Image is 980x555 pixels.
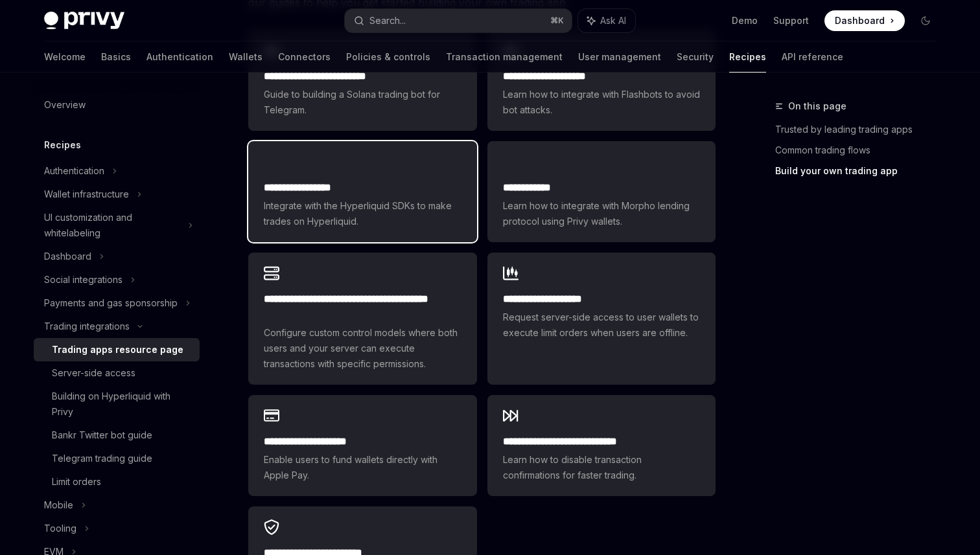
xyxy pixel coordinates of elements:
[578,9,635,32] button: Ask AI
[487,141,716,242] a: **** **** **Learn how to integrate with Morpho lending protocol using Privy wallets.
[34,361,200,385] a: Server-side access
[34,93,200,117] a: Overview
[773,14,809,27] a: Support
[345,9,572,32] button: Search...⌘K
[229,41,262,73] a: Wallets
[44,210,180,241] div: UI customization and whitelabeling
[44,272,122,288] div: Social integrations
[44,521,76,536] div: Tooling
[34,338,200,361] a: Trading apps resource page
[503,310,700,341] span: Request server-side access to user wallets to execute limit orders when users are offline.
[600,14,626,27] span: Ask AI
[146,41,213,73] a: Authentication
[732,14,758,27] a: Demo
[264,198,461,229] span: Integrate with the Hyperliquid SDKs to make trades on Hyperliquid.
[52,474,101,490] div: Limit orders
[44,163,104,179] div: Authentication
[782,41,843,73] a: API reference
[775,161,946,181] a: Build your own trading app
[52,389,192,420] div: Building on Hyperliquid with Privy
[248,141,476,242] a: **** **** **** **Integrate with the Hyperliquid SDKs to make trades on Hyperliquid.
[52,451,152,466] div: Telegram trading guide
[503,87,700,118] span: Learn how to integrate with Flashbots to avoid bot attacks.
[278,41,331,73] a: Connectors
[44,187,129,202] div: Wallet infrastructure
[52,365,135,381] div: Server-side access
[44,249,91,264] div: Dashboard
[503,452,700,483] span: Learn how to disable transaction confirmations for faster trading.
[264,87,461,118] span: Guide to building a Solana trading bot for Telegram.
[44,319,130,334] div: Trading integrations
[835,14,885,27] span: Dashboard
[101,41,131,73] a: Basics
[44,295,178,311] div: Payments and gas sponsorship
[264,325,461,372] span: Configure custom control models where both users and your server can execute transactions with sp...
[44,137,81,153] h5: Recipes
[788,98,846,114] span: On this page
[52,342,183,357] div: Trading apps resource page
[915,10,936,31] button: Toggle dark mode
[677,41,714,73] a: Security
[446,41,563,73] a: Transaction management
[369,13,406,28] div: Search...
[52,427,152,443] div: Bankr Twitter bot guide
[44,97,86,113] div: Overview
[34,385,200,424] a: Building on Hyperliquid with Privy
[34,424,200,447] a: Bankr Twitter bot guide
[34,447,200,470] a: Telegram trading guide
[44,41,86,73] a: Welcome
[503,198,700,229] span: Learn how to integrate with Morpho lending protocol using Privy wallets.
[824,10,905,31] a: Dashboard
[264,452,461,483] span: Enable users to fund wallets directly with Apple Pay.
[550,16,564,26] span: ⌘ K
[34,470,200,493] a: Limit orders
[775,140,946,161] a: Common trading flows
[44,12,124,30] img: dark logo
[578,41,661,73] a: User management
[346,41,430,73] a: Policies & controls
[729,41,766,73] a: Recipes
[44,497,73,513] div: Mobile
[487,253,716,385] a: **** **** **** *****Request server-side access to user wallets to execute limit orders when users...
[775,119,946,140] a: Trusted by leading trading apps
